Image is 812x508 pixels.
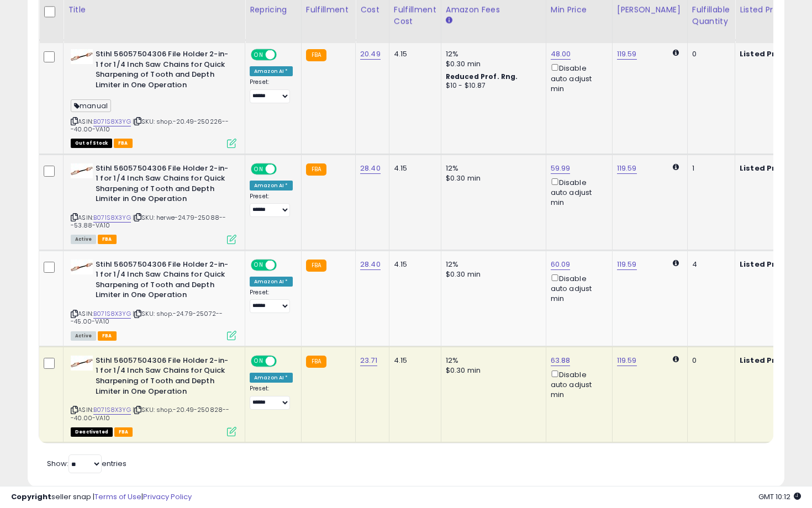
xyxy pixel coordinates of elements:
a: B071S8X3YG [93,117,131,126]
small: FBA [306,356,326,368]
b: Stihl 56057504306 File Holder 2-in-1 for 1/4 Inch Saw Chains for Quick Sharpening of Tooth and De... [96,260,230,303]
span: OFF [275,164,293,173]
div: Title [68,4,240,15]
span: FBA [98,331,117,341]
a: B071S8X3YG [93,309,131,319]
span: | SKU: shop.-24.79-25072---45.00-VA10 [71,309,223,326]
a: Terms of Use [94,491,141,502]
div: $0.30 min [446,173,537,183]
a: 28.40 [360,259,381,270]
span: 2025-09-15 10:12 GMT [758,491,801,502]
div: Preset: [250,193,293,218]
span: FBA [114,427,133,437]
a: 119.59 [617,355,637,366]
div: 4.15 [394,356,433,366]
small: FBA [306,49,326,61]
div: ASIN: [71,356,236,435]
div: seller snap | | [11,492,192,502]
div: Disable auto adjust min [551,368,604,400]
div: 4.15 [394,260,433,269]
span: All listings that are currently out of stock and unavailable for purchase on Amazon [71,139,112,148]
div: Disable auto adjust min [551,62,604,94]
div: Min Price [551,4,608,15]
div: 4 [692,260,726,269]
div: Amazon AI * [250,66,293,76]
div: Preset: [250,385,293,410]
div: $0.30 min [446,59,537,69]
img: 31l6pW2GFvL._SL40_.jpg [71,356,93,371]
a: 28.40 [360,163,381,174]
a: 60.09 [551,259,571,270]
div: Repricing [250,4,297,15]
a: 63.88 [551,355,571,366]
div: 12% [446,49,537,59]
span: ON [252,50,266,60]
span: OFF [275,50,293,60]
div: Fulfillment Cost [394,4,436,27]
div: Fulfillment [306,4,351,15]
a: B071S8X3YG [93,405,131,415]
a: 23.71 [360,355,377,366]
span: ON [252,357,266,366]
span: | SKU: shop.-20.49-250226---40.00-VA10 [71,117,229,134]
b: Stihl 56057504306 File Holder 2-in-1 for 1/4 Inch Saw Chains for Quick Sharpening of Tooth and De... [96,356,230,399]
a: B071S8X3YG [93,213,131,223]
div: Disable auto adjust min [551,272,604,304]
b: Reduced Prof. Rng. [446,72,518,81]
div: Amazon AI * [250,181,293,190]
div: Amazon AI * [250,277,293,287]
div: ASIN: [71,260,236,339]
b: Listed Price: [740,49,790,59]
span: ON [252,164,266,173]
span: OFF [275,260,293,269]
div: Fulfillable Quantity [692,4,730,27]
small: FBA [306,163,326,176]
div: Amazon AI * [250,373,293,383]
img: 31l6pW2GFvL._SL40_.jpg [71,260,93,274]
b: Stihl 56057504306 File Holder 2-in-1 for 1/4 Inch Saw Chains for Quick Sharpening of Tooth and De... [96,49,230,93]
div: 1 [692,163,726,173]
a: 119.59 [617,259,637,270]
div: 0 [692,356,726,366]
div: Cost [360,4,384,15]
small: Amazon Fees. [446,15,452,25]
strong: Copyright [11,491,51,502]
span: manual [71,99,111,112]
span: All listings currently available for purchase on Amazon [71,331,96,341]
span: OFF [275,357,293,366]
a: 119.59 [617,163,637,174]
span: All listings currently available for purchase on Amazon [71,235,96,244]
div: Preset: [250,78,293,103]
span: ON [252,260,266,269]
div: $10 - $10.87 [446,81,537,91]
img: 31l6pW2GFvL._SL40_.jpg [71,163,93,178]
b: Listed Price: [740,259,790,269]
div: Disable auto adjust min [551,176,604,208]
span: FBA [114,139,133,148]
div: 12% [446,260,537,269]
span: All listings that are unavailable for purchase on Amazon for any reason other than out-of-stock [71,427,113,437]
a: 20.49 [360,49,381,60]
span: Show: entries [47,458,126,469]
div: ASIN: [71,49,236,146]
span: FBA [98,235,117,244]
b: Stihl 56057504306 File Holder 2-in-1 for 1/4 Inch Saw Chains for Quick Sharpening of Tooth and De... [96,163,230,207]
b: Listed Price: [740,355,790,366]
div: 4.15 [394,163,433,173]
small: FBA [306,260,326,272]
span: | SKU: shop.-20.49-250828---40.00-VA10 [71,405,230,422]
b: Listed Price: [740,163,790,173]
a: Privacy Policy [143,491,192,502]
a: 119.59 [617,49,637,60]
div: 0 [692,49,726,59]
a: 59.99 [551,163,571,174]
span: | SKU: herwe-24.79-25088---53.88-VA10 [71,213,226,230]
div: [PERSON_NAME] [617,4,683,15]
div: Amazon Fees [446,4,541,15]
div: 12% [446,163,537,173]
div: $0.30 min [446,366,537,375]
div: Preset: [250,289,293,314]
div: 12% [446,356,537,366]
img: 31l6pW2GFvL._SL40_.jpg [71,49,93,64]
div: ASIN: [71,163,236,243]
